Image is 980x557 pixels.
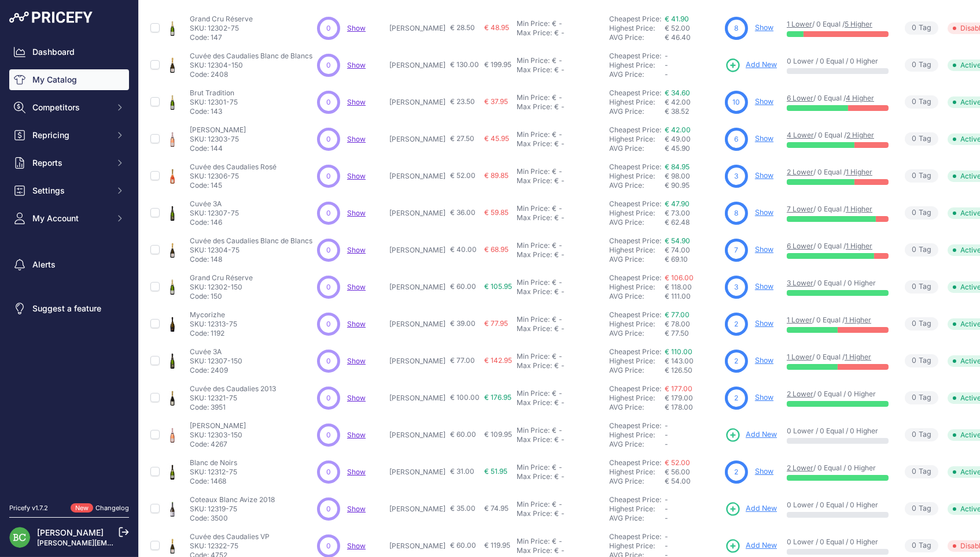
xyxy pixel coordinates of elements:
[190,292,253,301] p: Code: 150
[609,495,661,504] a: Cheapest Price:
[845,20,872,28] a: 5 Higher
[905,95,938,109] span: Tag
[347,320,366,328] span: Show
[665,181,720,190] div: € 90.95
[557,204,562,213] div: -
[912,318,916,329] span: 0
[609,125,661,134] a: Cheapest Price:
[554,28,559,38] div: €
[517,65,552,75] div: Max Price:
[32,185,108,196] span: Settings
[905,206,938,220] span: Tag
[554,102,559,112] div: €
[552,167,557,176] div: €
[450,282,476,291] span: € 60.00
[552,204,557,213] div: €
[484,282,512,291] span: € 105.95
[609,181,665,190] div: AVG Price:
[450,23,475,32] span: € 28.50
[665,236,690,245] a: € 54.90
[665,51,668,60] span: -
[190,144,246,153] p: Code: 144
[912,23,916,34] span: 0
[846,168,872,176] a: 1 Higher
[347,209,366,217] a: Show
[665,292,720,301] div: € 111.00
[912,244,916,255] span: 0
[755,393,773,402] a: Show
[557,56,562,65] div: -
[746,503,777,514] span: Add New
[347,357,366,365] span: Show
[32,129,108,141] span: Repricing
[609,61,665,70] div: Highest Price:
[846,205,872,213] a: 1 Higher
[557,19,562,28] div: -
[517,287,552,296] div: Max Price:
[787,205,813,213] a: 7 Lower
[725,538,777,554] a: Add New
[190,14,253,24] p: Grand Cru Réserve
[190,51,312,61] p: Cuvée des Caudalies Blanc de Blancs
[9,153,129,173] button: Reports
[905,21,938,35] span: Tag
[554,250,559,259] div: €
[609,273,661,282] a: Cheapest Price:
[389,209,445,218] p: [PERSON_NAME]
[787,278,813,287] a: 3 Lower
[559,250,565,259] div: -
[609,88,661,97] a: Cheapest Price:
[609,172,665,181] div: Highest Price:
[557,130,562,139] div: -
[912,170,916,181] span: 0
[517,19,550,28] div: Min Price:
[609,98,665,107] div: Highest Price:
[190,70,312,79] p: Code: 2408
[517,130,550,139] div: Min Price:
[755,23,773,32] a: Show
[665,162,690,171] a: € 84.95
[554,213,559,222] div: €
[787,315,889,325] p: / 0 Equal /
[665,24,690,32] span: € 52.00
[190,273,253,283] p: Grand Cru Réserve
[347,24,366,32] a: Show
[665,70,668,79] span: -
[755,245,773,254] a: Show
[190,209,239,218] p: SKU: 12307-75
[559,176,565,185] div: -
[557,315,562,324] div: -
[755,97,773,106] a: Show
[846,94,874,102] a: 4 Higher
[347,541,366,550] span: Show
[735,282,739,292] span: 3
[725,57,777,73] a: Add New
[755,467,773,476] a: Show
[609,255,665,264] div: AVG Price:
[609,199,661,208] a: Cheapest Price:
[735,208,739,218] span: 8
[484,171,509,180] span: € 89.85
[787,94,889,103] p: / 0 Equal /
[665,172,690,180] span: € 98.00
[347,246,366,254] span: Show
[787,57,889,66] p: 0 Lower / 0 Equal / 0 Higher
[755,171,773,180] a: Show
[190,107,238,116] p: Code: 143
[32,102,108,113] span: Competitors
[347,98,366,106] a: Show
[347,467,366,476] a: Show
[609,532,661,541] a: Cheapest Price:
[347,430,366,439] a: Show
[912,207,916,218] span: 0
[746,60,777,70] span: Add New
[665,107,720,116] div: € 38.52
[787,94,813,102] a: 6 Lower
[554,176,559,185] div: €
[347,172,366,180] a: Show
[609,135,665,144] div: Highest Price:
[517,315,550,324] div: Min Price:
[905,169,938,183] span: Tag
